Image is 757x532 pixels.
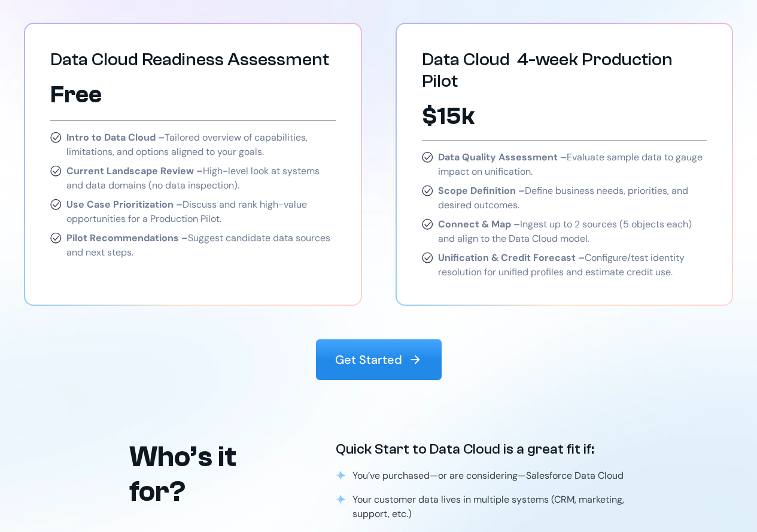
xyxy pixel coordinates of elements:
p: Ingest up to 2 sources (5 objects each) and align to the Data Cloud model. [438,217,707,246]
h3: Data Cloud Readiness Assessment [50,49,336,71]
p: Free [50,80,336,109]
p: High-level look at systems and data domains (no data inspection). [66,164,336,193]
h3: Data Cloud 4-week Production Pilot [422,49,707,92]
strong: Pilot Recommendations – [66,232,188,244]
p: Discuss and rank high-value opportunities for a Production Pilot. [66,197,336,226]
p: Your customer data lives in multiple systems (CRM, marketing, support, etc.) [352,493,628,521]
p: Evaluate sample data to gauge impact on unification. [438,150,707,179]
h2: Who’s it for? [129,440,297,509]
p: Suggest candidate data sources and next steps. [66,231,336,260]
strong: Scope Definition – [438,184,525,197]
p: Configure/test identity resolution for unified profiles and estimate credit use. [438,251,707,279]
strong: Intro to Data Cloud – [66,131,165,144]
p: Tailored overview of capabilities, limitations, and options aligned to your goals. [66,130,336,159]
p: Quick Start to Data Cloud is a great fit if: [336,440,594,458]
strong: Connect & Map – [438,218,520,230]
strong: Unification & Credit Forecast – [438,251,585,264]
strong: Use Case Prioritization – [66,198,183,211]
p: Get Started [335,351,402,368]
p: You’ve purchased—or are considering—Salesforce Data Cloud [352,469,628,483]
p: $15k [422,102,707,130]
strong: Data Quality Assessment – [438,151,567,163]
strong: Current Landscape Review – [66,165,203,177]
p: Define business needs, priorities, and desired outcomes. [438,184,707,212]
a: Get Started [316,339,442,380]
